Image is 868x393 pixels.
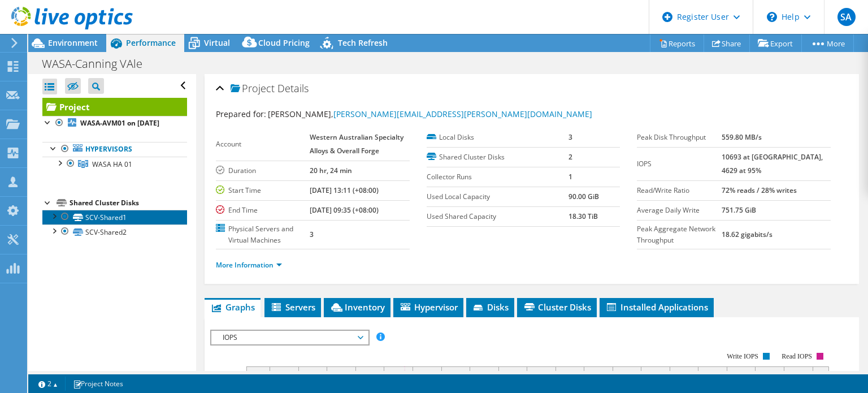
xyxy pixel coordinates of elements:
[126,37,176,48] span: Performance
[637,185,722,196] label: Read/Write Ratio
[801,34,854,52] a: More
[310,166,352,175] b: 20 hr, 24 min
[65,377,131,391] a: Project Notes
[42,98,187,116] a: Project
[605,301,708,313] span: Installed Applications
[338,37,388,48] span: Tech Refresh
[704,34,750,52] a: Share
[568,211,598,221] b: 18.30 TiB
[48,37,98,48] span: Environment
[399,301,458,313] span: Hypervisor
[42,210,187,224] a: SCV-Shared1
[568,152,572,162] b: 2
[37,58,160,70] h1: WASA-Canning VAle
[329,301,385,313] span: Inventory
[427,191,568,202] label: Used Local Capacity
[216,223,309,246] label: Physical Servers and Virtual Machines
[568,172,572,182] b: 1
[637,158,722,170] label: IOPS
[42,224,187,239] a: SCV-Shared2
[216,165,309,176] label: Duration
[568,132,572,142] b: 3
[749,34,802,52] a: Export
[722,230,772,239] b: 18.62 gigabits/s
[42,142,187,157] a: Hypervisors
[204,37,230,48] span: Virtual
[333,109,592,119] a: [PERSON_NAME][EMAIL_ADDRESS][PERSON_NAME][DOMAIN_NAME]
[216,205,309,216] label: End Time
[210,301,255,313] span: Graphs
[427,132,568,143] label: Local Disks
[427,152,568,163] label: Shared Cluster Disks
[767,12,777,22] svg: \n
[92,159,132,169] span: WASA HA 01
[722,205,756,215] b: 751.75 GiB
[727,352,758,360] text: Write IOPS
[637,223,722,246] label: Peak Aggregate Network Throughput
[722,185,797,195] b: 72% reads / 28% writes
[310,132,403,156] b: Western Australian Specialty Alloys & Overall Forge
[80,118,159,128] b: WASA-AVM01 on [DATE]
[837,8,856,26] span: SA
[782,352,813,360] text: Read IOPS
[427,211,568,222] label: Used Shared Capacity
[231,83,275,94] span: Project
[722,152,823,175] b: 10693 at [GEOGRAPHIC_DATA], 4629 at 95%
[568,192,599,201] b: 90.00 GiB
[42,116,187,131] a: WASA-AVM01 on [DATE]
[216,185,309,196] label: Start Time
[216,109,266,119] label: Prepared for:
[637,205,722,216] label: Average Daily Write
[650,34,704,52] a: Reports
[277,81,309,95] span: Details
[472,301,509,313] span: Disks
[216,139,309,150] label: Account
[268,109,592,119] span: [PERSON_NAME],
[310,230,314,239] b: 3
[523,301,591,313] span: Cluster Disks
[31,377,66,391] a: 2
[258,37,310,48] span: Cloud Pricing
[722,132,762,142] b: 559.80 MB/s
[70,196,187,210] div: Shared Cluster Disks
[216,260,282,270] a: More Information
[637,132,722,143] label: Peak Disk Throughput
[42,157,187,171] a: WASA HA 01
[310,185,379,195] b: [DATE] 13:11 (+08:00)
[217,331,362,344] span: IOPS
[427,171,568,183] label: Collector Runs
[270,301,315,313] span: Servers
[310,205,379,215] b: [DATE] 09:35 (+08:00)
